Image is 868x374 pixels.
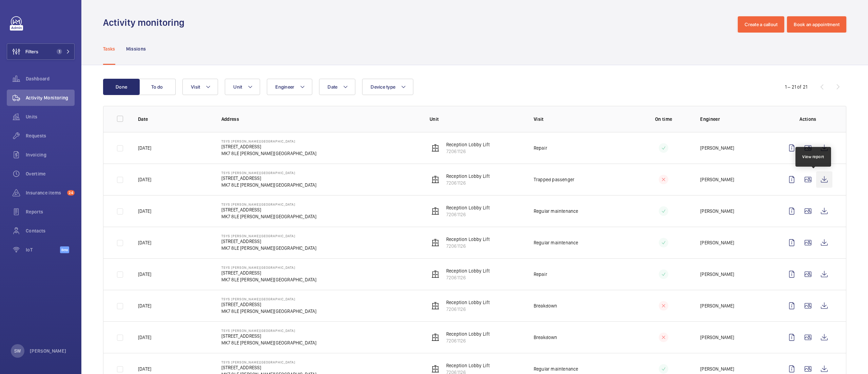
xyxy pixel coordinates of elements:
p: Reception Lobby Lift [446,267,490,274]
p: 72061126 [446,274,490,281]
p: Reception Lobby Lift [446,141,490,148]
p: [DATE] [138,176,151,183]
p: Breakdown [534,302,557,309]
button: Engineer [267,79,312,95]
img: elevator.svg [431,270,439,278]
p: TSYS [PERSON_NAME][GEOGRAPHIC_DATA] [221,202,317,206]
span: Invoicing [26,151,75,158]
p: [DATE] [138,366,151,372]
button: Done [103,79,140,95]
img: elevator.svg [431,207,439,215]
p: MK7 8LE [PERSON_NAME][GEOGRAPHIC_DATA] [221,182,317,188]
span: Dashboard [26,75,75,82]
p: [STREET_ADDRESS] [221,238,317,245]
p: Reception Lobby Lift [446,204,490,211]
p: Tasks [103,45,115,52]
p: TSYS [PERSON_NAME][GEOGRAPHIC_DATA] [221,234,317,238]
p: [PERSON_NAME] [700,366,734,372]
span: Engineer [275,84,294,90]
p: MK7 8LE [PERSON_NAME][GEOGRAPHIC_DATA] [221,213,317,220]
img: elevator.svg [431,144,439,152]
span: Visit [191,84,200,90]
span: 24 [67,190,75,195]
p: [PERSON_NAME] [700,271,734,278]
p: Reception Lobby Lift [446,236,490,243]
p: [PERSON_NAME] [700,302,734,309]
p: 72061126 [446,337,490,344]
p: TSYS [PERSON_NAME][GEOGRAPHIC_DATA] [221,171,317,175]
p: [STREET_ADDRESS] [221,364,317,371]
span: Unit [233,84,242,90]
p: Missions [126,45,146,52]
p: [DATE] [138,271,151,278]
p: [PERSON_NAME] [700,334,734,341]
p: 72061126 [446,243,490,249]
p: MK7 8LE [PERSON_NAME][GEOGRAPHIC_DATA] [221,308,317,315]
p: [STREET_ADDRESS] [221,333,317,339]
p: [PERSON_NAME] [30,348,66,354]
p: [DATE] [138,239,151,246]
p: [DATE] [138,302,151,309]
p: [DATE] [138,145,151,151]
p: SW [14,348,21,354]
p: Unit [430,116,523,123]
p: MK7 8LE [PERSON_NAME][GEOGRAPHIC_DATA] [221,245,317,251]
p: TSYS [PERSON_NAME][GEOGRAPHIC_DATA] [221,297,317,301]
p: 72061126 [446,148,490,155]
div: View report [802,154,824,160]
p: Actions [784,116,832,123]
span: 1 [57,49,62,54]
p: 72061126 [446,306,490,313]
button: Visit [182,79,218,95]
span: Insurance items [26,189,64,196]
div: 1 – 21 of 21 [785,83,807,90]
p: Regular maintenance [534,208,578,214]
p: Address [221,116,419,123]
img: elevator.svg [431,333,439,341]
p: [PERSON_NAME] [700,239,734,246]
p: MK7 8LE [PERSON_NAME][GEOGRAPHIC_DATA] [221,276,317,283]
p: [STREET_ADDRESS] [221,206,317,213]
p: Reception Lobby Lift [446,331,490,337]
span: Filters [25,48,38,55]
img: elevator.svg [431,239,439,247]
p: [STREET_ADDRESS] [221,175,317,182]
button: To do [139,79,176,95]
span: Activity Monitoring [26,94,75,101]
p: On time [638,116,689,123]
span: Requests [26,132,75,139]
p: Trapped passenger [534,176,574,183]
button: Filters1 [7,43,75,60]
p: [STREET_ADDRESS] [221,143,317,150]
p: [DATE] [138,208,151,214]
button: Book an appointment [787,16,846,33]
img: elevator.svg [431,365,439,373]
img: elevator.svg [431,175,439,184]
p: Reception Lobby Lift [446,362,490,369]
p: 72061126 [446,211,490,218]
span: Date [328,84,337,90]
p: TSYS [PERSON_NAME][GEOGRAPHIC_DATA] [221,360,317,364]
p: TSYS [PERSON_NAME][GEOGRAPHIC_DATA] [221,139,317,143]
button: Create a callout [738,16,784,33]
p: [PERSON_NAME] [700,208,734,214]
span: IoT [26,246,60,253]
p: Breakdown [534,334,557,341]
p: [STREET_ADDRESS] [221,269,317,276]
p: [PERSON_NAME] [700,145,734,151]
p: Visit [534,116,627,123]
button: Unit [225,79,260,95]
p: Repair [534,271,547,278]
p: Date [138,116,211,123]
h1: Activity monitoring [103,16,189,29]
p: Regular maintenance [534,239,578,246]
span: Contacts [26,227,75,234]
img: elevator.svg [431,302,439,310]
button: Date [319,79,355,95]
span: Units [26,113,75,120]
span: Reports [26,208,75,215]
p: MK7 8LE [PERSON_NAME][GEOGRAPHIC_DATA] [221,339,317,346]
p: Reception Lobby Lift [446,299,490,306]
span: Beta [60,246,69,253]
span: Overtime [26,170,75,177]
